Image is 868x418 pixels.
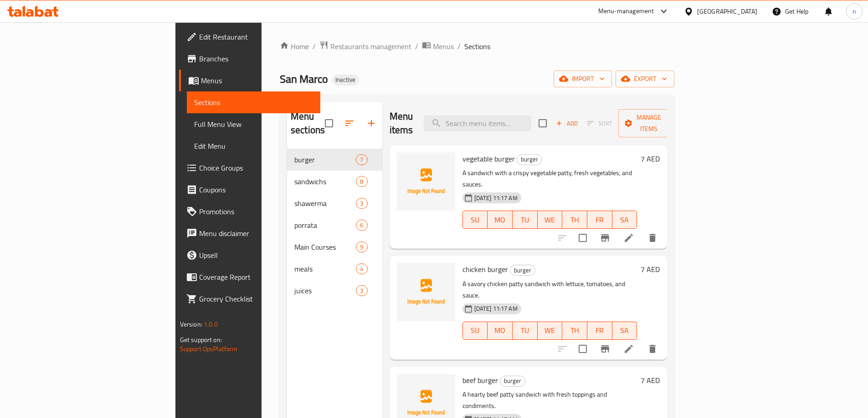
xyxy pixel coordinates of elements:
p: A hearty beef patty sandwich with fresh toppings and condiments. [462,389,637,412]
div: items [356,176,367,187]
span: Select section [533,114,552,133]
div: [GEOGRAPHIC_DATA] [697,6,757,16]
a: Grocery Checklist [179,288,320,310]
span: Edit Restaurant [199,31,313,42]
button: SA [612,322,637,340]
input: search [424,116,531,131]
span: Sort sections [339,112,360,134]
span: import [561,73,605,85]
div: porrata6 [287,214,382,236]
a: Upsell [179,244,320,266]
a: Menus [422,40,454,52]
span: San Marco [280,69,328,89]
span: MO [491,213,509,227]
h6: 7 AED [641,263,660,276]
a: Branches [179,48,320,70]
p: A sandwich with a crispy vegetable patty, fresh vegetables, and sauces. [462,167,637,190]
span: Edit Menu [194,141,313,151]
nav: breadcrumb [280,40,674,52]
div: items [356,198,367,209]
p: A savory chicken patty sandwich with lettuce, tomatoes, and sauce. [462,278,637,301]
a: Edit Restaurant [179,26,320,48]
span: TU [516,324,534,337]
a: Full Menu View [187,113,320,135]
a: Choice Groups [179,157,320,179]
div: items [356,285,367,296]
div: burger [517,154,542,165]
span: meals [294,263,356,274]
div: shawerma3 [287,192,382,214]
a: Sections [187,91,320,113]
span: TU [516,213,534,227]
span: Coverage Report [199,272,313,282]
button: MO [488,211,513,229]
span: shawerma [294,198,356,209]
a: Restaurants management [319,40,411,52]
h6: 7 AED [641,374,660,387]
span: Restaurants management [330,41,411,52]
span: Promotions [199,206,313,217]
span: 1.0.0 [204,318,218,330]
button: Add [552,116,581,131]
a: Edit menu item [623,343,634,354]
span: Menus [201,75,313,86]
span: SA [616,324,634,337]
div: sandwichs8 [287,171,382,192]
span: SU [467,213,484,227]
div: Main Courses9 [287,236,382,258]
span: WE [541,324,559,337]
span: export [623,73,667,85]
span: Add item [552,116,581,131]
span: Choice Groups [199,162,313,173]
span: beef burger [462,373,498,387]
img: chicken burger [397,263,455,321]
span: 4 [356,265,367,273]
button: export [616,71,674,87]
span: 6 [356,221,367,230]
h2: Menu items [390,110,413,137]
button: FR [587,211,612,229]
a: Edit Menu [187,135,320,157]
span: burger [517,154,542,165]
span: Sections [464,41,490,52]
span: Manage items [626,112,672,135]
span: 9 [356,243,367,252]
span: Menu disclaimer [199,228,313,239]
button: Manage items [618,109,679,137]
span: n [853,6,856,16]
a: Menu disclaimer [179,222,320,244]
span: juices [294,285,356,296]
div: burger7 [287,149,382,171]
button: Add section [360,112,382,134]
button: SU [462,322,488,340]
img: vegetable burger [397,152,455,211]
div: sandwichs [294,176,356,187]
button: WE [538,322,563,340]
span: Full Menu View [194,119,313,130]
span: Menus [433,41,454,52]
h6: 7 AED [641,152,660,165]
div: Menu-management [598,6,654,17]
span: 7 [356,156,367,164]
div: items [356,242,367,252]
span: Version: [180,318,202,330]
a: Menus [179,70,320,91]
span: Main Courses [294,242,356,252]
span: chicken burger [462,262,508,276]
div: burger [500,376,525,387]
div: meals4 [287,258,382,280]
span: TH [566,213,584,227]
button: TH [562,322,587,340]
span: WE [541,213,559,227]
button: TU [513,211,538,229]
button: SU [462,211,488,229]
span: Get support on: [180,334,222,346]
a: Support.OpsPlatform [180,343,238,355]
div: porrata [294,220,356,231]
span: Coupons [199,184,313,195]
li: / [415,41,418,52]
